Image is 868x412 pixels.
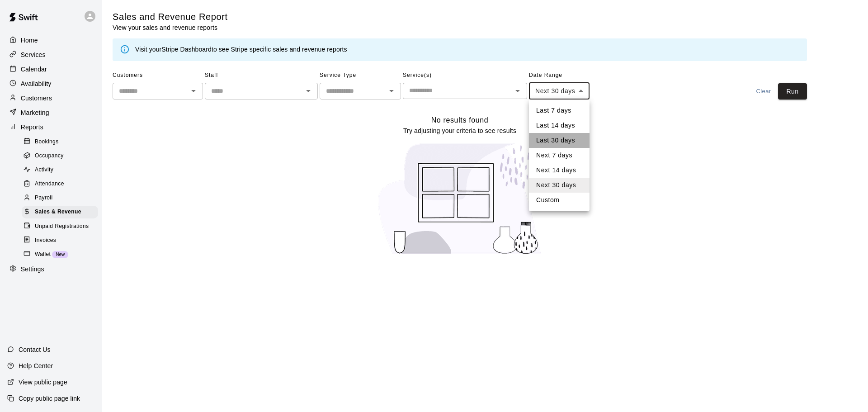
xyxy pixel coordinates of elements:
li: Next 7 days [529,148,590,163]
li: Next 14 days [529,163,590,178]
li: Last 14 days [529,118,590,133]
li: Next 30 days [529,178,590,193]
li: Custom [529,193,590,208]
li: Last 7 days [529,103,590,118]
li: Last 30 days [529,133,590,148]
